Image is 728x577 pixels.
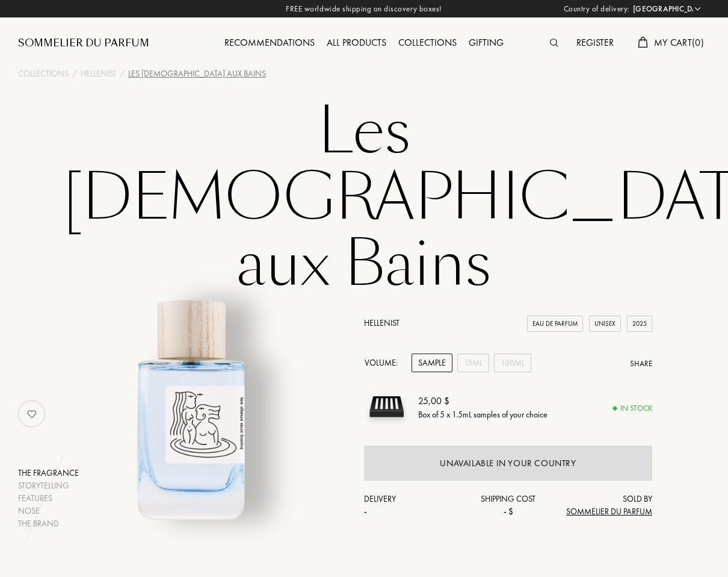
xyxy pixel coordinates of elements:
[392,36,463,51] div: Collections
[463,36,510,51] div: Gifting
[412,354,452,372] div: Sample
[18,67,69,80] a: Collections
[460,493,557,518] div: Shipping cost
[418,393,548,408] div: 25,00 $
[18,479,79,492] div: Storytelling
[18,492,79,505] div: Features
[630,358,652,370] div: Share
[494,354,531,372] div: 100mL
[18,36,149,51] a: Sommelier du Parfum
[627,316,652,332] div: 2025
[218,36,321,49] a: Recommendations
[128,67,266,80] div: Les [DEMOGRAPHIC_DATA] aux Bains
[463,36,510,49] a: Gifting
[570,36,620,51] div: Register
[364,354,404,372] div: Volume:
[120,67,125,80] div: /
[418,408,548,420] div: Box of 5 x 1.5mL samples of your choice
[218,36,321,51] div: Recommendations
[638,37,647,48] img: cart.svg
[440,457,576,470] div: Unavailable in your country
[392,36,463,49] a: Collections
[69,285,313,530] img: Les Dieux aux Bains Hellenist
[527,316,583,332] div: Eau de Parfum
[81,67,116,80] a: Hellenist
[18,467,79,479] div: The fragrance
[321,36,392,51] div: All products
[564,3,630,15] span: Country of delivery:
[570,36,620,49] a: Register
[321,36,392,49] a: All products
[364,493,460,518] div: Delivery
[654,36,704,49] span: My Cart ( 0 )
[364,506,367,517] span: -
[550,39,558,47] img: search_icn.svg
[589,316,621,332] div: Unisex
[504,506,513,517] span: - $
[18,505,79,517] div: Nose
[364,317,399,328] a: Hellenist
[18,517,79,530] div: The brand
[566,506,652,517] span: Sommelier du Parfum
[364,384,409,429] img: sample box
[72,67,77,80] div: /
[556,493,652,518] div: Sold by
[613,402,652,414] div: In stock
[20,402,44,426] img: no_like_p.png
[457,354,489,372] div: 15mL
[63,99,665,298] h1: Les [DEMOGRAPHIC_DATA] aux Bains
